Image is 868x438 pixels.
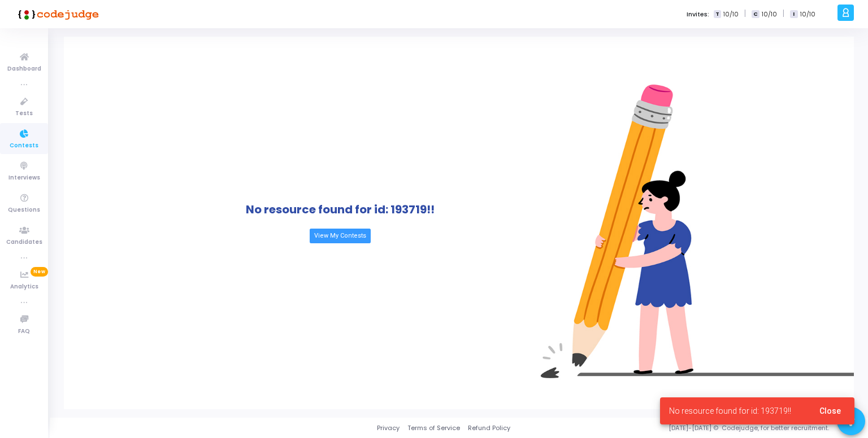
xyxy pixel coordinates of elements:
[762,10,777,19] span: 10/10
[31,267,48,277] span: New
[18,327,30,336] span: FAQ
[744,8,746,20] span: |
[6,238,42,247] span: Candidates
[723,10,739,19] span: 10/10
[8,205,40,215] span: Questions
[669,405,791,417] span: No resource found for id: 193719!!
[407,423,460,433] a: Terms of Service
[790,10,797,19] span: I
[714,10,721,19] span: T
[10,282,38,292] span: Analytics
[246,203,435,216] h1: No resource found for id: 193719!!
[7,64,41,74] span: Dashboard
[800,10,815,19] span: 10/10
[783,8,784,20] span: |
[377,423,400,433] a: Privacy
[14,3,99,25] img: logo
[810,401,850,421] button: Close
[468,423,510,433] a: Refund Policy
[15,109,33,119] span: Tests
[687,10,709,19] label: Invites:
[310,229,371,243] a: View My Contests
[8,173,40,183] span: Interviews
[819,406,841,415] span: Close
[752,10,759,19] span: C
[10,141,38,151] span: Contests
